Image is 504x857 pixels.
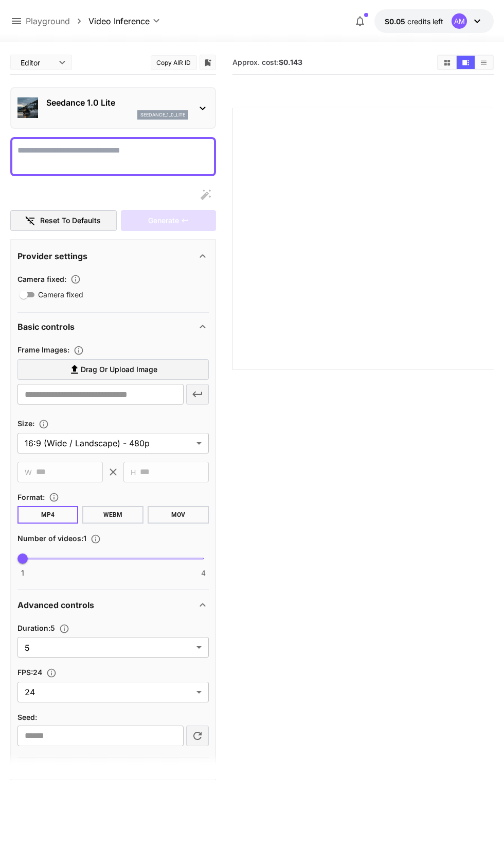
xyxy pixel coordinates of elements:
button: Copy AIR ID [151,55,197,70]
p: seedance_1_0_lite [140,111,185,119]
span: 24 [25,686,192,698]
div: $0.05 [385,16,443,27]
p: Basic controls [17,321,75,333]
span: H [131,466,136,478]
div: Basic controls [17,314,209,339]
span: Drag or upload image [81,363,157,376]
button: Set the number of duration [55,624,74,634]
span: Duration : 5 [17,624,55,632]
span: Approx. cost: [232,58,302,66]
p: Advanced controls [17,599,94,611]
span: $0.05 [385,17,407,26]
span: Number of videos : 1 [17,534,86,543]
span: 5 [25,642,192,654]
div: Provider settings [17,244,209,268]
span: FPS : 24 [17,668,42,677]
span: Format : [17,493,45,501]
button: WEBM [82,506,143,524]
p: Provider settings [17,250,87,262]
button: MOV [148,506,209,524]
div: Seedance 1.0 Liteseedance_1_0_lite [17,92,209,124]
button: Add to library [203,56,212,69]
span: 1 [21,568,24,578]
button: Adjust the dimensions of the generated image by specifying its width and height in pixels, or sel... [34,419,53,429]
span: 4 [201,568,206,578]
span: W [25,466,32,478]
button: Specify how many videos to generate in a single request. Each video generation will be charged se... [86,534,105,544]
div: AM [452,13,467,29]
div: Advanced controls [17,593,209,617]
button: MP4 [17,506,79,524]
span: Camera fixed : [17,275,66,283]
span: credits left [407,17,443,26]
a: Playground [26,15,70,27]
b: $0.143 [279,58,302,66]
span: Camera fixed [38,289,83,300]
button: Set the fps [42,668,61,678]
button: Show media in video view [457,56,475,69]
nav: breadcrumb [26,15,88,27]
button: Show media in grid view [438,56,456,69]
span: Editor [21,57,52,68]
span: Video Inference [88,15,150,27]
span: 16:9 (Wide / Landscape) - 480p [25,437,192,449]
button: Choose the file format for the output video. [45,492,63,502]
div: Show media in grid viewShow media in video viewShow media in list view [437,55,494,70]
button: Upload frame images. [69,345,88,356]
span: Size : [17,419,34,428]
span: Frame Images : [17,345,69,354]
button: Show media in list view [475,56,493,69]
button: Reset to defaults [10,210,117,231]
button: $0.05AM [374,9,494,33]
p: Seedance 1.0 Lite [46,96,188,109]
span: Seed : [17,713,37,721]
label: Drag or upload image [17,359,209,380]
